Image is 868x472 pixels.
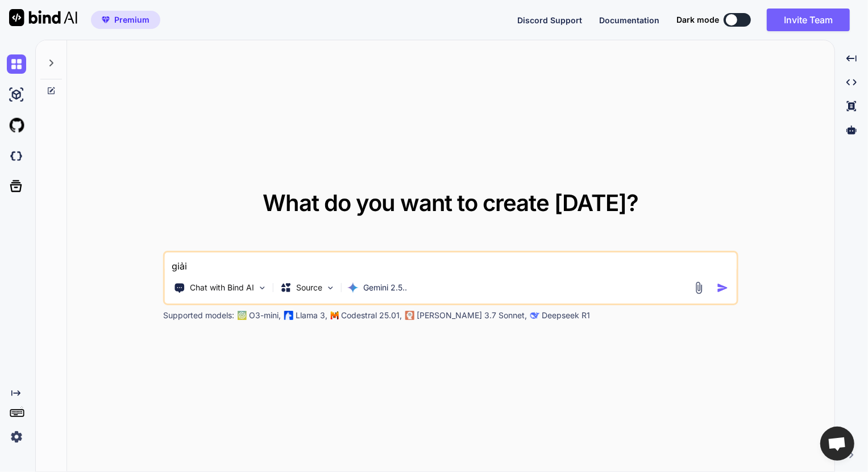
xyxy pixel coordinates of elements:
img: icon [717,282,729,294]
p: Llama 3, [296,310,327,321]
img: Pick Tools [258,283,267,293]
div: Mở cuộc trò chuyện [820,427,854,461]
p: Source [296,282,322,293]
span: Premium [114,14,149,26]
img: Gemini 2.5 Pro [347,282,359,293]
img: Pick Models [326,283,335,293]
p: O3-mini, [249,310,281,321]
img: ai-studio [7,85,26,104]
p: Codestral 25.01, [341,310,402,321]
img: claude [405,311,414,320]
img: attachment [692,281,705,294]
button: Discord Support [517,14,582,26]
span: What do you want to create [DATE]? [263,189,638,217]
button: premiumPremium [91,11,160,29]
span: Documentation [599,15,659,25]
img: darkCloudIdeIcon [7,146,26,166]
p: Deepseek R1 [542,310,590,321]
span: Discord Support [517,15,582,25]
img: githubLight [7,116,26,135]
img: premium [102,16,110,23]
p: Chat with Bind AI [190,282,254,293]
p: [PERSON_NAME] 3.7 Sonnet, [417,310,527,321]
p: Gemini 2.5.. [363,282,407,293]
span: Dark mode [676,14,719,26]
img: Bind AI [9,9,77,26]
img: Llama2 [284,311,293,320]
img: chat [7,54,26,74]
img: claude [530,311,539,320]
p: Supported models: [163,310,234,321]
button: Invite Team [767,9,850,31]
img: settings [7,427,26,446]
img: GPT-4 [238,311,247,320]
img: Mistral-AI [331,311,339,319]
textarea: giải [165,252,737,273]
button: Documentation [599,14,659,26]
